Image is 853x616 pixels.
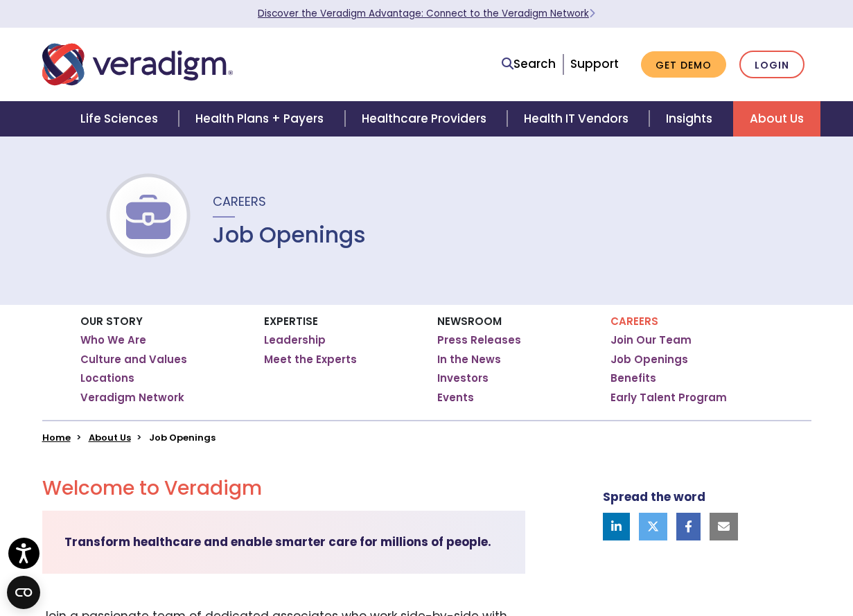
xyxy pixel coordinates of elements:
a: Discover the Veradigm Advantage: Connect to the Veradigm NetworkLearn More [258,7,595,20]
a: Who We Are [80,333,146,347]
a: Home [42,431,71,444]
a: Login [739,51,804,79]
a: About Us [733,101,820,137]
a: In the News [437,353,501,367]
a: Veradigm Network [80,391,184,405]
strong: Transform healthcare and enable smarter care for millions of people. [64,534,491,550]
a: Press Releases [437,333,521,347]
a: Events [437,391,474,405]
a: About Us [89,431,131,444]
a: Life Sciences [64,101,179,137]
a: Benefits [610,371,656,385]
a: Early Talent Program [610,391,727,405]
a: Investors [437,371,489,385]
a: Join Our Team [610,333,692,347]
a: Health IT Vendors [507,101,649,137]
a: Job Openings [610,353,688,367]
a: Get Demo [641,51,726,78]
a: Search [502,55,556,73]
a: Support [570,55,619,72]
button: Open CMP widget [7,576,40,609]
a: Meet the Experts [264,353,357,367]
span: Careers [213,193,266,210]
span: Learn More [589,7,595,20]
a: Health Plans + Payers [179,101,344,137]
a: Culture and Values [80,353,187,367]
a: Healthcare Providers [345,101,507,137]
h2: Welcome to Veradigm [42,477,525,500]
h1: Job Openings [213,222,366,248]
a: Locations [80,371,134,385]
a: Insights [649,101,733,137]
a: Leadership [264,333,326,347]
strong: Spread the word [603,489,705,505]
img: Veradigm logo [42,42,233,87]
